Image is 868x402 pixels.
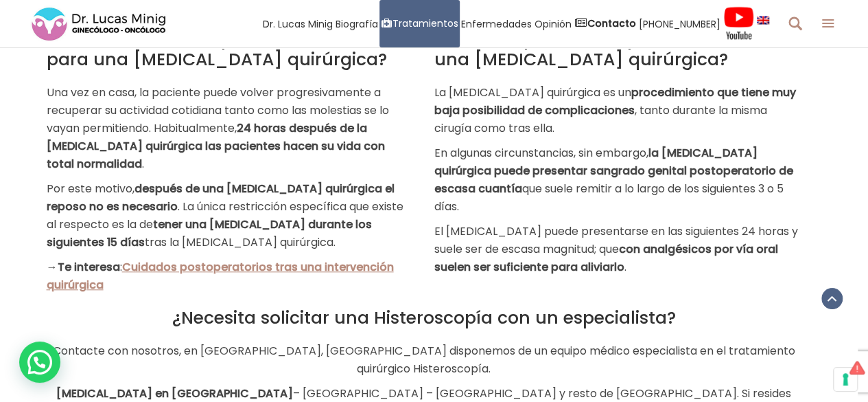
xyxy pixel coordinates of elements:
p: En algunas circunstancias, sin embargo, que suele remitir a lo largo de los siguientes 3 o 5 días. [434,144,801,216]
b: Te interesa [58,259,120,275]
p: Una vez en casa, la paciente puede volver progresivamente a recuperar su actividad cotidiana tant... [47,84,414,173]
img: language english [757,16,769,24]
b: 24 horas después de la [MEDICAL_DATA] quirúrgica las pacientes hacen su vida con total normalidad [47,120,385,172]
span: Dr. Lucas Minig [263,16,333,32]
span: Opinión [535,16,572,32]
img: Videos Youtube Ginecología [723,6,754,41]
strong: Contacto [587,16,636,30]
h2: ¿Cuántos días de reposo se necesitan para una [MEDICAL_DATA] quirúrgica? [47,29,414,70]
b: después de una [MEDICAL_DATA] quirúrgica el reposo no es necesario [47,181,395,214]
p: Contacte con nosotros, en [GEOGRAPHIC_DATA], [GEOGRAPHIC_DATA] disponemos de un equipo médico esp... [47,342,801,378]
b: la [MEDICAL_DATA] quirúrgica puede presentar sangrado genital postoperatorio de escasa cuantía [434,145,793,197]
strong: [MEDICAL_DATA] en [GEOGRAPHIC_DATA] [56,386,293,401]
a: Cuidados postoperatorios tras una intervención quirúrgica [47,259,394,293]
span: Biografía [336,16,378,32]
p: El [MEDICAL_DATA] puede presentarse en las siguientes 24 horas y suele ser de escasa magnitud; que . [434,223,801,276]
h2: ¿Necesita solicitar una Histeroscopía con un especialista? [47,308,801,328]
span: Tratamientos [392,16,458,32]
p: → : [47,258,414,294]
b: con analgésicos por vía oral suelen ser suficiente para aliviarlo [434,241,778,275]
p: Por este motivo, . La única restricción específica que existe al respecto es la de tras la [MEDIC... [47,180,414,252]
b: procedimiento que tiene muy baja posibilidad de complicaciones [434,85,796,118]
p: La [MEDICAL_DATA] quirúrgica es un , tanto durante la misma cirugía como tras ella. [434,84,801,137]
h2: ¿Qué complicaciones pueden ocurrir tras una [MEDICAL_DATA] quirúrgica? [434,29,801,70]
span: Enfermedades [461,16,532,32]
b: tener una [MEDICAL_DATA] durante los siguientes 15 días [47,216,372,250]
span: [PHONE_NUMBER] [639,16,720,32]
